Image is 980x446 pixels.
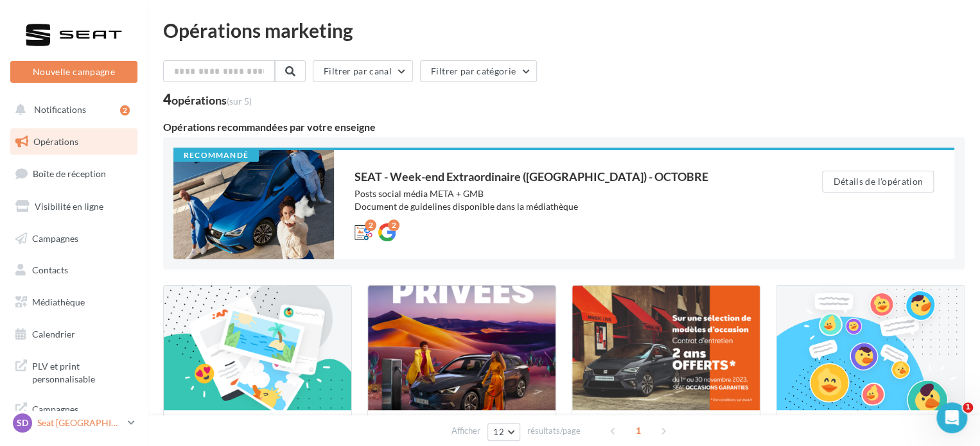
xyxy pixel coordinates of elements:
div: SEAT - Week-end Extraordinaire ([GEOGRAPHIC_DATA]) - OCTOBRE [354,171,771,182]
div: 2 [388,219,399,231]
span: (sur 5) [227,96,252,107]
span: Contacts [32,264,68,275]
div: Opérations recommandées par votre enseigne [163,122,965,132]
iframe: Intercom live chat [936,402,967,433]
a: PLV et print personnalisable [8,352,140,390]
button: Notifications 2 [8,96,135,123]
span: 1 [628,420,649,441]
div: Recommandé [173,150,259,162]
div: 2 [365,219,376,231]
a: Campagnes DataOnDemand [8,395,140,433]
a: Médiathèque [8,289,140,316]
span: 1 [963,402,973,413]
button: Filtrer par canal [313,60,413,82]
button: Nouvelle campagne [10,61,137,83]
span: SD [17,416,28,429]
a: Campagnes [8,225,140,252]
span: 12 [493,427,504,437]
span: Afficher [451,425,480,437]
div: 2 [120,105,130,116]
div: Opérations marketing [163,21,965,40]
span: PLV et print personnalisable [32,357,132,385]
a: Boîte de réception [8,160,140,187]
span: Campagnes [32,232,78,243]
button: Filtrer par catégorie [420,60,537,82]
span: Médiathèque [32,296,85,307]
a: SD Seat [GEOGRAPHIC_DATA] [10,411,137,435]
a: Contacts [8,257,140,284]
span: Notifications [34,104,86,115]
span: Calendrier [32,329,75,339]
div: 4 [163,92,252,107]
button: Détails de l'opération [822,171,934,193]
span: Opérations [33,136,78,147]
a: Calendrier [8,321,140,348]
span: Boîte de réception [33,168,106,179]
span: Campagnes DataOnDemand [32,400,132,428]
span: résultats/page [527,425,581,437]
span: Visibilité en ligne [35,201,103,212]
button: 12 [487,423,520,441]
p: Seat [GEOGRAPHIC_DATA] [37,416,123,429]
a: Opérations [8,128,140,155]
div: opérations [171,94,252,106]
div: Posts social média META + GMB Document de guidelines disponible dans la médiathèque [354,187,771,213]
a: Visibilité en ligne [8,193,140,220]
